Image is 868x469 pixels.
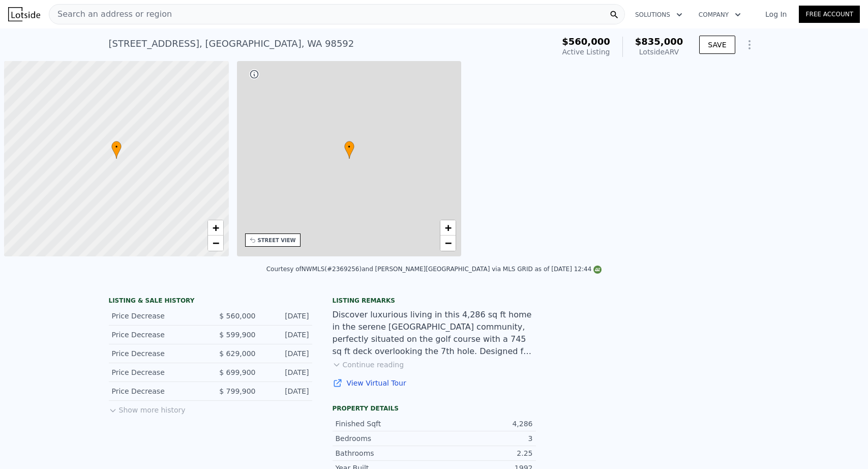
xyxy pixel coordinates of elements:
[264,386,309,396] div: [DATE]
[112,386,202,396] div: Price Decrease
[445,221,452,234] span: +
[208,236,223,251] a: Zoom out
[266,266,602,273] div: Courtesy of NWMLS (#2369256) and [PERSON_NAME][GEOGRAPHIC_DATA] via MLS GRID as of [DATE] 12:44
[691,6,749,24] button: Company
[562,48,610,56] span: Active Listing
[208,220,223,236] a: Zoom in
[445,237,452,249] span: −
[627,6,691,24] button: Solutions
[264,311,309,321] div: [DATE]
[336,419,434,429] div: Finished Sqft
[112,311,202,321] div: Price Decrease
[333,360,404,370] button: Continue reading
[112,348,202,359] div: Price Decrease
[111,141,122,159] div: •
[258,237,296,244] div: STREET VIEW
[212,221,219,234] span: +
[333,297,536,305] div: Listing remarks
[440,236,456,251] a: Zoom out
[333,378,536,388] a: View Virtual Tour
[593,266,602,274] img: NWMLS Logo
[112,330,202,340] div: Price Decrease
[635,47,683,57] div: Lotside ARV
[212,237,219,249] span: −
[344,142,354,152] span: •
[219,349,255,358] span: $ 629,000
[440,220,456,236] a: Zoom in
[434,448,533,458] div: 2.25
[49,8,172,20] span: Search an address or region
[434,433,533,444] div: 3
[264,348,309,359] div: [DATE]
[336,448,434,458] div: Bathrooms
[111,142,122,152] span: •
[799,6,860,23] a: Free Account
[219,368,255,376] span: $ 699,900
[219,387,255,395] span: $ 799,900
[562,36,610,47] span: $560,000
[336,433,434,444] div: Bedrooms
[219,331,255,339] span: $ 599,900
[344,141,354,159] div: •
[333,404,536,413] div: Property details
[699,36,735,54] button: SAVE
[333,309,536,358] div: Discover luxurious living in this 4,286 sq ft home in the serene [GEOGRAPHIC_DATA] community, per...
[434,419,533,429] div: 4,286
[219,312,255,320] span: $ 560,000
[635,36,683,47] span: $835,000
[264,367,309,377] div: [DATE]
[112,367,202,377] div: Price Decrease
[8,7,40,21] img: Lotside
[739,35,760,55] button: Show Options
[109,297,312,307] div: LISTING & SALE HISTORY
[264,330,309,340] div: [DATE]
[109,37,354,51] div: [STREET_ADDRESS] , [GEOGRAPHIC_DATA] , WA 98592
[109,401,186,415] button: Show more history
[753,9,799,19] a: Log In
